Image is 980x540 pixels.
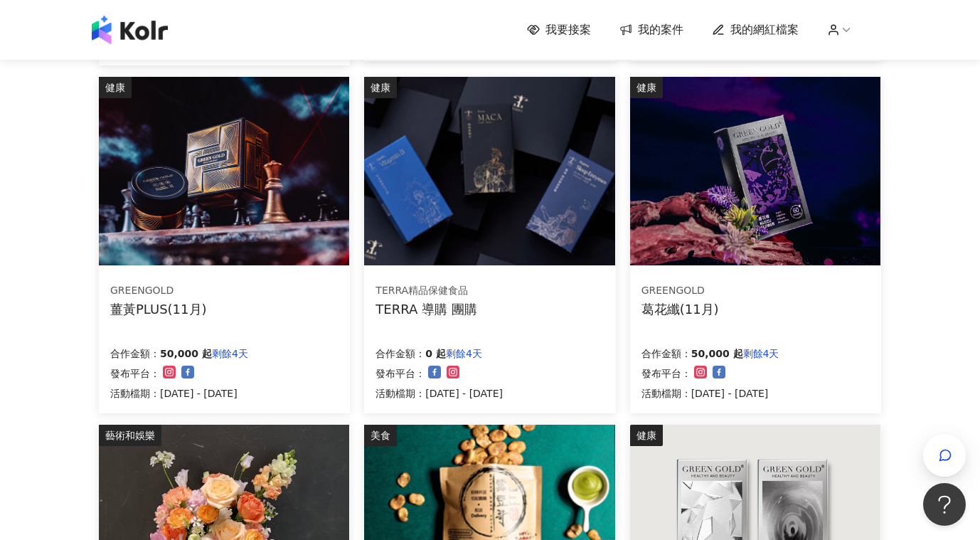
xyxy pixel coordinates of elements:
div: GREENGOLD [110,284,207,298]
p: 合作金額： [376,345,425,362]
img: 葛花纖 [630,77,880,265]
img: logo [92,16,168,44]
p: 合作金額： [641,345,691,362]
iframe: Help Scout Beacon - Open [923,483,966,526]
p: 活動檔期：[DATE] - [DATE] [641,385,779,402]
a: 我要接案 [527,22,591,38]
a: 我的案件 [619,22,683,38]
span: 我的案件 [638,22,683,38]
p: 發布平台： [641,365,691,382]
div: 美食 [364,425,397,446]
span: 我要接案 [545,22,591,38]
div: 健康 [364,77,397,98]
div: 健康 [99,77,132,98]
div: 健康 [630,425,663,446]
p: 合作金額： [110,345,160,362]
p: 50,000 起 [691,345,743,362]
div: 健康 [630,77,663,98]
p: 發布平台： [376,365,425,382]
img: TERRA 團購系列 [364,77,614,265]
div: TERRA精品保健食品 [376,284,476,298]
p: 發布平台： [110,365,160,382]
p: 活動檔期：[DATE] - [DATE] [376,385,503,402]
div: 薑黃PLUS(11月) [110,300,207,318]
p: 活動檔期：[DATE] - [DATE] [110,385,248,402]
span: 我的網紅檔案 [730,22,799,38]
p: 0 起 [425,345,446,362]
a: 我的網紅檔案 [712,22,799,38]
img: 薑黃PLUS [99,77,349,265]
p: 剩餘4天 [446,345,482,362]
div: GREENGOLD [641,284,719,298]
div: 葛花纖(11月) [641,300,719,318]
p: 50,000 起 [160,345,212,362]
div: TERRA 導購 團購 [376,300,476,318]
div: 藝術和娛樂 [99,425,161,446]
p: 剩餘4天 [212,345,248,362]
p: 剩餘4天 [743,345,779,362]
